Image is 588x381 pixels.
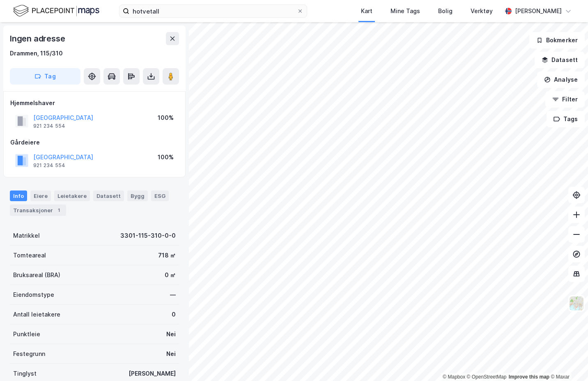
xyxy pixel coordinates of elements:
[10,190,27,201] div: Info
[165,270,176,280] div: 0 ㎡
[515,6,562,16] div: [PERSON_NAME]
[93,190,124,201] div: Datasett
[569,296,584,311] img: Z
[547,342,588,381] div: Kontrollprogram for chat
[33,162,65,169] div: 921 234 554
[13,290,54,300] div: Eiendomstype
[10,204,66,216] div: Transaksjoner
[166,349,176,359] div: Nei
[443,374,465,380] a: Mapbox
[13,4,99,18] img: logo.f888ab2527a4732fd821a326f86c7f29.svg
[10,98,179,108] div: Hjemmelshaver
[129,5,297,17] input: Søk på adresse, matrikkel, gårdeiere, leietakere eller personer
[13,349,45,359] div: Festegrunn
[13,310,60,319] div: Antall leietakere
[33,123,65,129] div: 921 234 554
[547,111,585,127] button: Tags
[10,138,179,147] div: Gårdeiere
[151,190,169,201] div: ESG
[529,32,585,48] button: Bokmerker
[467,374,507,380] a: OpenStreetMap
[158,250,176,260] div: 718 ㎡
[30,190,51,201] div: Eiere
[390,6,420,16] div: Mine Tags
[10,48,63,58] div: Drammen, 115/310
[129,369,176,379] div: [PERSON_NAME]
[13,329,40,339] div: Punktleie
[170,290,176,300] div: —
[13,369,37,379] div: Tinglyst
[158,152,174,162] div: 100%
[158,113,174,123] div: 100%
[545,91,585,108] button: Filter
[10,32,67,45] div: Ingen adresse
[55,206,63,214] div: 1
[127,190,148,201] div: Bygg
[166,329,176,339] div: Nei
[535,52,585,68] button: Datasett
[10,68,80,85] button: Tag
[54,190,90,201] div: Leietakere
[438,6,452,16] div: Bolig
[471,6,493,16] div: Verktøy
[13,270,60,280] div: Bruksareal (BRA)
[361,6,372,16] div: Kart
[172,310,176,319] div: 0
[537,71,585,88] button: Analyse
[509,374,549,380] a: Improve this map
[120,231,176,241] div: 3301-115-310-0-0
[547,342,588,381] iframe: Chat Widget
[13,250,46,260] div: Tomteareal
[13,231,40,241] div: Matrikkel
